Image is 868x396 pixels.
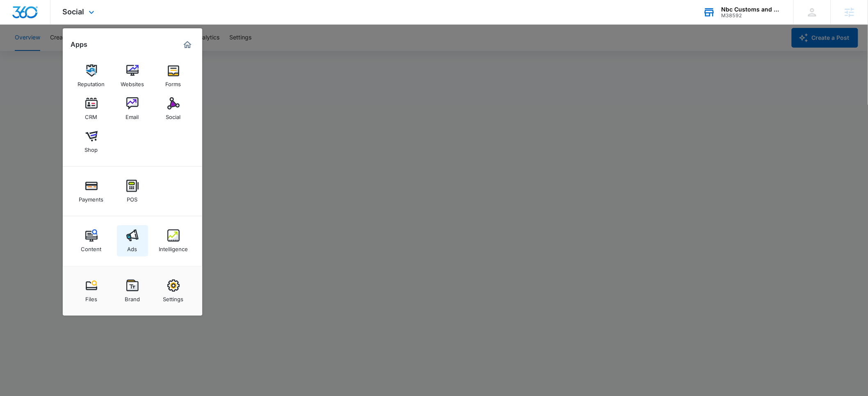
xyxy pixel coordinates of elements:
[76,60,107,92] a: Reputation
[76,275,107,307] a: Files
[117,275,148,307] a: Brand
[81,242,102,252] div: Content
[126,110,139,120] div: Email
[76,93,107,124] a: CRM
[76,126,107,157] a: Shop
[158,225,189,256] a: Intelligence
[722,6,781,13] div: account name
[127,192,138,203] div: POS
[117,176,148,207] a: POS
[158,93,189,124] a: Social
[166,110,181,120] div: Social
[117,225,148,256] a: Ads
[117,60,148,92] a: Websites
[78,77,105,87] div: Reputation
[166,77,181,87] div: Forms
[79,192,104,203] div: Payments
[85,142,98,153] div: Shop
[76,176,107,207] a: Payments
[85,292,97,302] div: Files
[121,77,144,87] div: Websites
[117,93,148,124] a: Email
[159,242,188,252] div: Intelligence
[85,110,98,120] div: CRM
[181,38,194,51] a: Marketing 360® Dashboard
[722,13,781,18] div: account id
[163,292,184,302] div: Settings
[158,60,189,92] a: Forms
[128,242,137,252] div: Ads
[158,275,189,307] a: Settings
[125,292,140,302] div: Brand
[63,7,85,16] span: Social
[71,41,88,48] h2: Apps
[76,225,107,256] a: Content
